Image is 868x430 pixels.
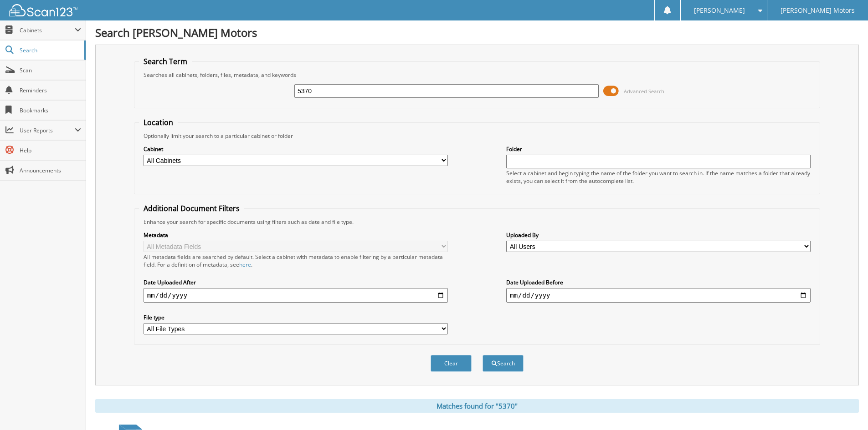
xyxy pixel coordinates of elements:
span: [PERSON_NAME] Motors [781,8,855,13]
label: Date Uploaded Before [506,278,811,286]
span: Announcements [20,167,81,174]
div: Select a cabinet and begin typing the name of the folder you want to search in. If the name match... [506,169,811,185]
span: [PERSON_NAME] [694,8,745,13]
span: Advanced Search [624,88,664,95]
span: Help [20,147,81,154]
label: Metadata [144,231,448,239]
legend: Location [139,117,178,127]
label: Uploaded By [506,231,811,239]
div: Optionally limit your search to a particular cabinet or folder [139,132,815,140]
span: Cabinets [20,26,75,34]
div: Enhance your search for specific documents using filters such as date and file type. [139,218,815,226]
span: Reminders [20,86,81,94]
img: scan123-logo-white.svg [9,4,77,16]
button: Clear [431,355,472,372]
button: Search [483,355,524,372]
div: All metadata fields are searched by default. Select a cabinet with metadata to enable filtering b... [144,253,448,268]
label: Folder [506,145,811,153]
legend: Search Term [139,56,192,66]
a: here [239,261,251,268]
span: Bookmarks [20,106,81,114]
input: end [506,288,811,303]
label: File type [144,314,448,321]
input: start [144,288,448,303]
div: Searches all cabinets, folders, files, metadata, and keywords [139,71,815,79]
span: Search [20,46,80,54]
span: User Reports [20,126,75,134]
label: Cabinet [144,145,448,153]
label: Date Uploaded After [144,278,448,286]
span: Scan [20,66,81,74]
legend: Additional Document Filters [139,203,244,213]
h1: Search [PERSON_NAME] Motors [95,25,859,40]
div: Matches found for "5370" [95,399,859,413]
